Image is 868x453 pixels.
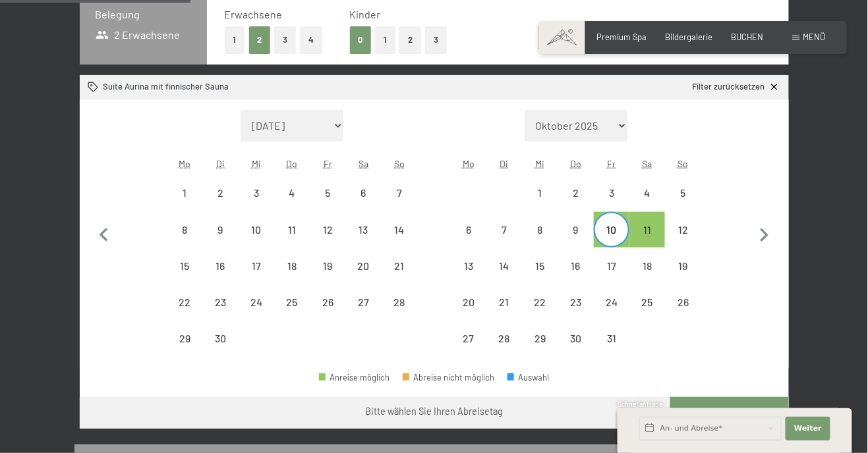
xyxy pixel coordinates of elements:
div: Abreise nicht möglich [558,321,594,356]
div: Abreise nicht möglich [665,175,701,211]
div: 21 [488,297,521,330]
div: Abreise nicht möglich [451,284,486,320]
div: Sat Sep 06 2025 [346,175,382,211]
div: Sun Oct 05 2025 [665,175,701,211]
abbr: Freitag [608,158,616,169]
div: 26 [666,297,699,330]
button: 2 [249,26,271,53]
div: Abreise nicht möglich [451,248,486,284]
div: Wed Oct 29 2025 [522,321,558,356]
div: Mon Sep 22 2025 [167,284,202,320]
div: Abreise nicht möglich [403,373,495,382]
div: Mon Sep 01 2025 [167,175,202,211]
div: Mon Oct 13 2025 [451,248,486,284]
div: Tue Sep 16 2025 [203,248,239,284]
div: 5 [666,188,699,221]
div: Fri Oct 17 2025 [594,248,629,284]
div: 4 [631,188,664,221]
div: Fri Sep 05 2025 [310,175,345,211]
button: 1 [375,26,395,53]
div: Tue Sep 02 2025 [203,175,239,211]
div: Abreise nicht möglich [203,248,239,284]
div: Sat Oct 25 2025 [629,284,665,320]
div: Thu Oct 02 2025 [558,175,594,211]
div: Abreise nicht möglich [167,175,202,211]
a: Bildergalerie [666,32,713,42]
div: Thu Sep 18 2025 [274,248,310,284]
div: 30 [204,333,237,366]
abbr: Samstag [359,158,368,169]
button: Weiter [786,417,830,440]
div: 29 [168,333,201,366]
div: Abreise nicht möglich [522,212,558,248]
abbr: Samstag [643,158,652,169]
div: Tue Sep 09 2025 [203,212,239,248]
div: Abreise nicht möglich [274,284,310,320]
div: Abreise möglich [594,212,629,248]
div: Wed Oct 15 2025 [522,248,558,284]
button: 0 [350,26,372,53]
div: 8 [523,225,556,257]
div: 26 [311,297,344,330]
div: 3 [240,188,273,221]
div: 19 [666,261,699,294]
div: Abreise nicht möglich [594,248,629,284]
div: Sun Sep 21 2025 [382,248,417,284]
div: 6 [347,188,380,221]
div: 12 [311,225,344,257]
div: 6 [452,225,485,257]
button: Nächster Monat [751,110,778,358]
div: Tue Oct 28 2025 [486,321,522,356]
div: Wed Sep 03 2025 [239,175,274,211]
div: 19 [311,261,344,294]
div: 16 [204,261,237,294]
div: 18 [275,261,308,294]
abbr: Mittwoch [535,158,544,169]
div: Abreise nicht möglich [310,284,345,320]
div: Abreise nicht möglich [239,212,274,248]
div: 9 [560,225,593,257]
div: Abreise nicht möglich [629,284,665,320]
div: Abreise nicht möglich [486,212,522,248]
abbr: Mittwoch [252,158,261,169]
div: Wed Sep 17 2025 [239,248,274,284]
div: 22 [523,297,556,330]
div: 9 [204,225,237,257]
div: Abreise nicht möglich [665,284,701,320]
div: Abreise nicht möglich [310,248,345,284]
div: 13 [347,225,380,257]
a: Premium Spa [597,32,647,42]
div: 23 [560,297,593,330]
div: 25 [275,297,308,330]
div: Abreise nicht möglich [274,175,310,211]
div: 2 [204,188,237,221]
div: Abreise nicht möglich [522,175,558,211]
div: Abreise nicht möglich [382,212,417,248]
div: Fri Oct 10 2025 [594,212,629,248]
div: 22 [168,297,201,330]
div: Mon Oct 27 2025 [451,321,486,356]
div: Abreise nicht möglich [594,321,629,356]
span: Weiter [794,423,822,434]
div: Thu Sep 04 2025 [274,175,310,211]
div: 2 [560,188,593,221]
div: 8 [168,225,201,257]
div: Abreise nicht möglich [451,212,486,248]
div: Fri Oct 03 2025 [594,175,629,211]
div: Fri Oct 24 2025 [594,284,629,320]
div: 21 [383,261,416,294]
button: 2 [399,26,421,53]
abbr: Montag [463,158,475,169]
div: Mon Oct 06 2025 [451,212,486,248]
div: Abreise nicht möglich [629,175,665,211]
div: 1 [168,188,201,221]
button: 1 [225,26,245,53]
div: Sat Oct 18 2025 [629,248,665,284]
div: Mon Sep 15 2025 [167,248,202,284]
div: Mon Oct 20 2025 [451,284,486,320]
div: Abreise nicht möglich [167,212,202,248]
div: Abreise nicht möglich [594,284,629,320]
div: Tue Oct 14 2025 [486,248,522,284]
h3: Belegung [96,7,192,22]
